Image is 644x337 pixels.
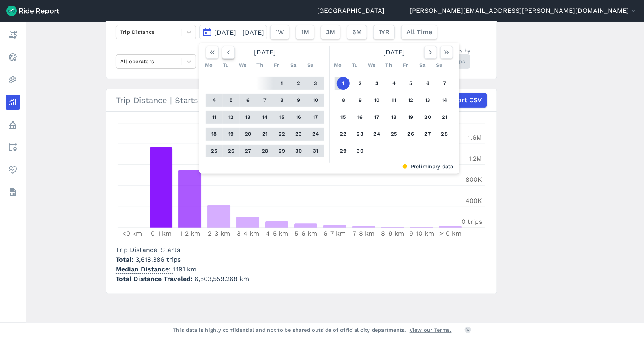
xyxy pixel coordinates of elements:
button: 16 [292,111,305,124]
button: 29 [275,145,288,157]
button: 6 [421,77,434,90]
button: 18 [208,128,221,141]
button: 29 [337,145,350,157]
div: Preliminary data [205,163,453,170]
button: 25 [388,128,400,141]
div: Su [433,59,446,72]
button: 30 [354,145,367,157]
button: 9 [292,94,305,107]
span: 6,503,559.268 km [195,275,249,283]
button: 15 [337,111,350,124]
button: 27 [242,145,254,157]
button: 26 [404,128,417,141]
a: Datasets [6,185,20,200]
button: 27 [421,128,434,141]
button: 7 [258,94,271,107]
div: Su [304,59,317,72]
span: All Time [406,27,432,37]
tspan: >10 km [440,229,462,237]
button: 2 [354,77,367,90]
button: 8 [275,94,288,107]
button: 16 [354,111,367,124]
button: 18 [388,111,400,124]
div: Tu [219,59,232,72]
button: 26 [225,145,238,157]
button: 6M [347,25,367,39]
button: 8 [337,94,350,107]
tspan: 0 trips [461,218,482,226]
div: Trip Distance | Starts [116,93,487,108]
tspan: 9-10 km [409,229,434,237]
div: Mo [332,59,345,72]
tspan: 3-4 km [237,229,259,237]
div: Tu [349,59,361,72]
div: Sa [287,59,300,72]
button: 14 [258,111,271,124]
span: [DATE]—[DATE] [214,29,264,36]
a: Realtime [6,50,20,64]
div: Fr [270,59,283,72]
button: 6 [242,94,254,107]
tspan: 8-9 km [381,229,404,237]
div: [DATE] [332,46,456,59]
button: 11 [388,94,400,107]
tspan: 0-1 km [151,229,172,237]
span: Total [116,256,135,263]
button: 24 [371,128,384,141]
button: 9 [354,94,367,107]
tspan: 6-7 km [324,229,346,237]
button: 28 [258,145,271,157]
div: We [365,59,378,72]
button: 5 [225,94,238,107]
button: 1 [337,77,350,90]
button: 10 [371,94,384,107]
button: [PERSON_NAME][EMAIL_ADDRESS][PERSON_NAME][DOMAIN_NAME] [410,6,638,16]
button: 31 [309,145,322,157]
button: 30 [292,145,305,157]
button: 19 [225,128,238,141]
button: 28 [438,128,451,141]
button: 12 [404,94,417,107]
span: Export CSV [446,95,482,105]
span: Trip Distance [116,244,157,254]
button: 7 [438,77,451,90]
button: 4 [208,94,221,107]
img: Ride Report [6,6,59,16]
button: 12 [225,111,238,124]
button: 11 [208,111,221,124]
div: Th [382,59,395,72]
button: 10 [309,94,322,107]
button: 3 [309,77,322,90]
button: 4 [388,77,400,90]
span: 1YR [379,27,390,37]
button: 2 [292,77,305,90]
button: 15 [275,111,288,124]
button: 21 [258,128,271,141]
button: 19 [404,111,417,124]
span: 3,618,386 trips [135,256,181,263]
button: 22 [337,128,350,141]
button: 13 [421,94,434,107]
span: 6M [352,27,362,37]
a: [GEOGRAPHIC_DATA] [317,6,384,16]
a: Areas [6,140,20,155]
button: 5 [404,77,417,90]
a: Analyze [6,95,20,110]
tspan: 400K [466,197,482,205]
button: 20 [242,128,254,141]
button: 21 [438,111,451,124]
tspan: 4-5 km [266,229,288,237]
span: 3M [326,27,335,37]
div: Th [253,59,266,72]
a: Report [6,27,20,42]
button: 17 [309,111,322,124]
tspan: 2-3 km [208,229,230,237]
button: 13 [242,111,254,124]
span: Median Distance [116,263,173,274]
div: Sa [416,59,429,72]
button: 20 [421,111,434,124]
tspan: <0 km [123,229,142,237]
button: 1M [296,25,314,39]
div: [DATE] [203,46,327,59]
span: 1M [301,27,309,37]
